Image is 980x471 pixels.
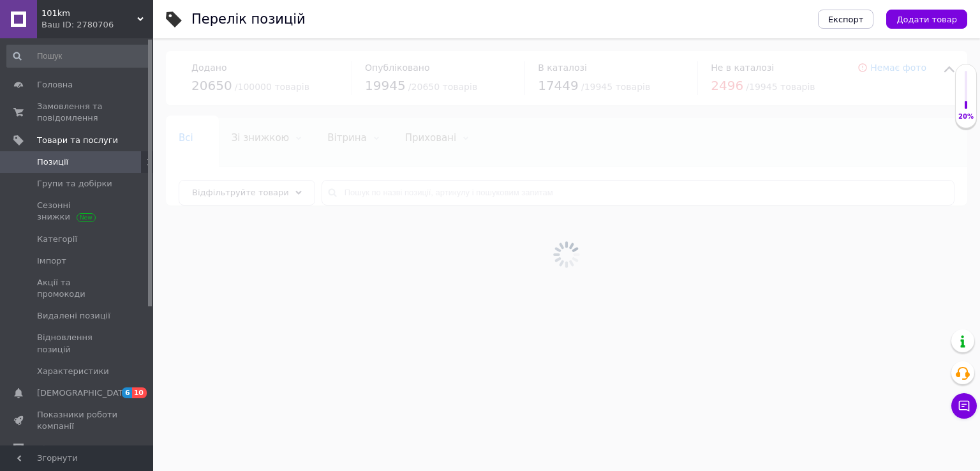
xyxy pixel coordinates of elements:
[122,387,132,398] span: 6
[191,13,306,26] div: Перелік позицій
[37,156,68,168] span: Позиції
[37,178,112,190] span: Групи та добірки
[956,112,976,121] div: 20%
[41,19,153,31] div: Ваш ID: 2780706
[951,393,977,419] button: Чат з покупцем
[37,101,118,124] span: Замовлення та повідомлення
[37,409,118,432] span: Показники роботи компанії
[37,277,118,300] span: Акції та промокоди
[37,310,110,322] span: Видалені позиції
[132,387,147,398] span: 10
[37,234,77,245] span: Категорії
[37,366,109,377] span: Характеристики
[6,45,151,68] input: Пошук
[41,8,137,19] span: 101km
[886,10,967,29] button: Додати товар
[37,79,73,91] span: Головна
[37,135,118,146] span: Товари та послуги
[37,255,66,267] span: Імпорт
[828,15,864,24] span: Експорт
[37,200,118,223] span: Сезонні знижки
[818,10,874,29] button: Експорт
[37,443,70,454] span: Відгуки
[37,387,131,399] span: [DEMOGRAPHIC_DATA]
[896,15,957,24] span: Додати товар
[37,332,118,355] span: Відновлення позицій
